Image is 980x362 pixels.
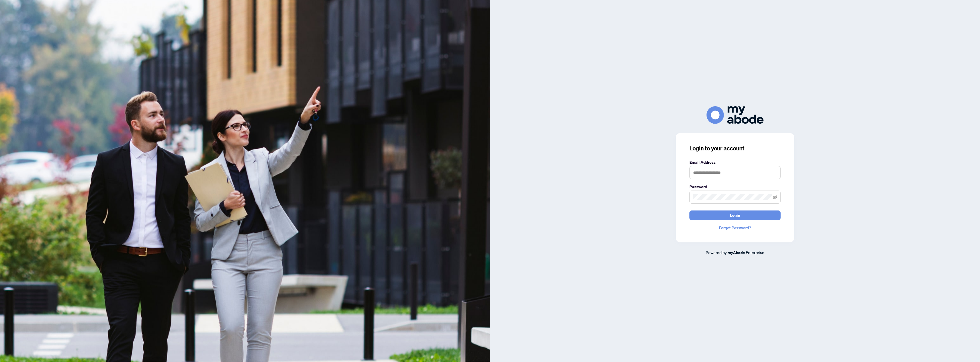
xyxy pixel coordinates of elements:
a: myAbode [728,249,745,256]
span: Powered by [706,250,727,255]
span: Enterprise [746,250,764,255]
span: Login [730,211,740,220]
h3: Login to your account [689,144,781,152]
label: Password [689,184,781,190]
button: Login [689,210,781,220]
img: ma-logo [707,106,763,124]
span: eye-invisible [773,195,777,199]
label: Email Address [689,159,781,165]
a: Forgot Password? [689,225,781,231]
